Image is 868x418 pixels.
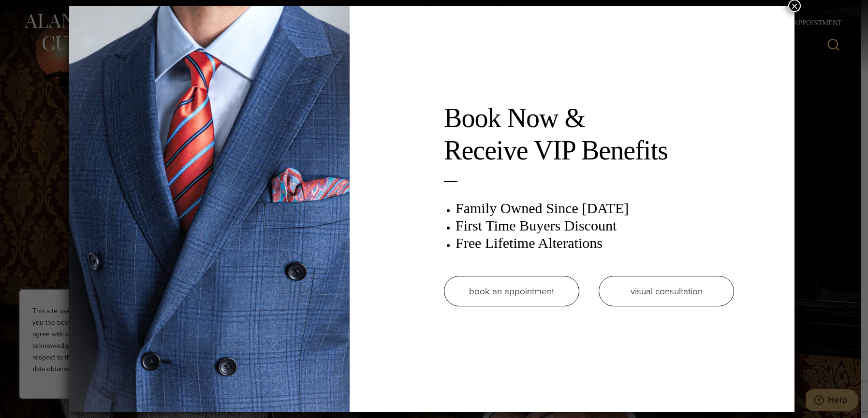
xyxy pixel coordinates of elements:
h2: Book Now & Receive VIP Benefits [444,102,734,167]
h3: First Time Buyers Discount [456,217,734,234]
span: Help [22,7,42,15]
a: visual consultation [599,276,734,306]
h3: Family Owned Since [DATE] [456,200,734,217]
a: book an appointment [444,276,579,306]
h3: Free Lifetime Alterations [456,234,734,252]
